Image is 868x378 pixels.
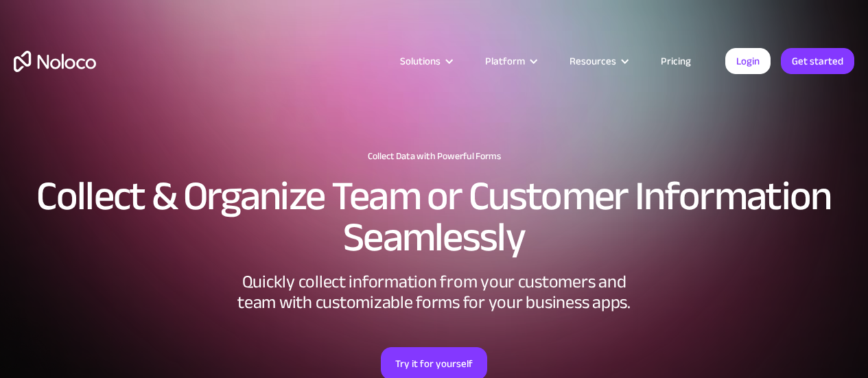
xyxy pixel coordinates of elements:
[552,52,644,70] div: Resources
[725,48,771,74] a: Login
[468,52,552,70] div: Platform
[383,52,468,70] div: Solutions
[570,52,616,70] div: Resources
[644,52,708,70] a: Pricing
[228,272,640,313] div: Quickly collect information from your customers and team with customizable forms for your busines...
[781,48,854,74] a: Get started
[400,52,441,70] div: Solutions
[485,52,525,70] div: Platform
[14,151,854,162] h1: Collect Data with Powerful Forms
[14,51,96,72] a: home
[14,176,854,258] h2: Collect & Organize Team or Customer Information Seamlessly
